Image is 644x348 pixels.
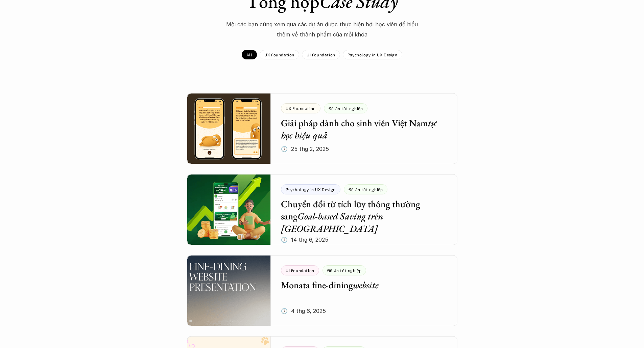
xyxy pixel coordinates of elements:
[187,255,457,326] a: UI FoundationĐồ án tốt nghiệpMonata fine-diningwebsite🕔 4 thg 6, 2025
[348,52,398,57] p: Psychology in UX Design
[264,52,294,57] p: UX Foundation
[221,19,424,40] p: Mời các bạn cùng xem qua các dự án được thực hiện bới học viên để hiểu thêm về thành phẩm của mỗi...
[302,50,340,59] a: UI Foundation
[260,50,299,59] a: UX Foundation
[307,52,335,57] p: UI Foundation
[246,52,252,57] p: All
[187,93,457,164] a: UX FoundationĐồ án tốt nghiệpGiải pháp dành cho sinh viên Việt Namtự học hiệu quả🕔 25 thg 2, 2025
[187,174,457,245] a: Psychology in UX DesignĐồ án tốt nghiệpChuyển đổi từ tích lũy thông thường sangGoal-based Saving ...
[343,50,402,59] a: Psychology in UX Design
